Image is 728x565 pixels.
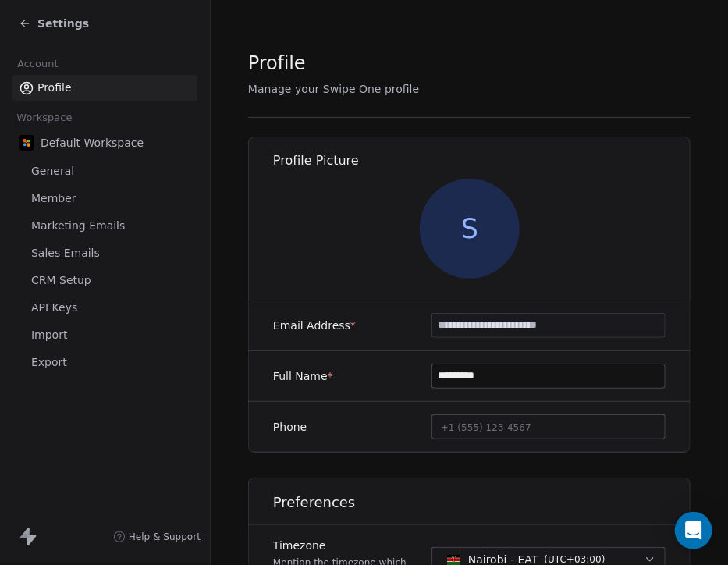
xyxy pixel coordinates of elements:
span: Import [31,327,67,343]
label: Timezone [273,538,422,553]
a: General [12,158,197,184]
span: Export [31,354,67,371]
a: Export [12,350,197,375]
h1: Preferences [273,493,691,512]
a: Marketing Emails [12,213,197,239]
span: Settings [37,16,89,31]
h1: Profile Picture [273,152,691,169]
span: API Keys [31,300,77,316]
img: m365grouplogo.png [19,135,34,151]
span: CRM Setup [31,272,91,289]
label: Phone [273,419,307,435]
span: Profile [37,80,72,96]
a: Import [12,322,197,348]
a: Settings [19,16,89,31]
span: General [31,163,74,179]
a: Sales Emails [12,240,197,266]
a: Help & Support [113,531,201,543]
a: Member [12,186,197,211]
a: Profile [12,75,197,101]
span: Default Workspace [41,135,144,151]
span: Member [31,190,76,207]
label: Full Name [273,368,333,384]
span: Workspace [10,106,79,130]
button: +1 (555) 123-4567 [431,414,666,439]
span: Account [10,52,65,76]
a: API Keys [12,295,197,321]
span: S [420,179,520,279]
div: Open Intercom Messenger [675,512,712,549]
span: Manage your Swipe One profile [248,83,419,95]
a: CRM Setup [12,268,197,293]
label: Email Address [273,318,356,333]
span: Help & Support [129,531,201,543]
span: +1 (555) 123-4567 [441,422,531,433]
span: Marketing Emails [31,218,125,234]
span: Sales Emails [31,245,100,261]
span: Profile [248,52,306,75]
